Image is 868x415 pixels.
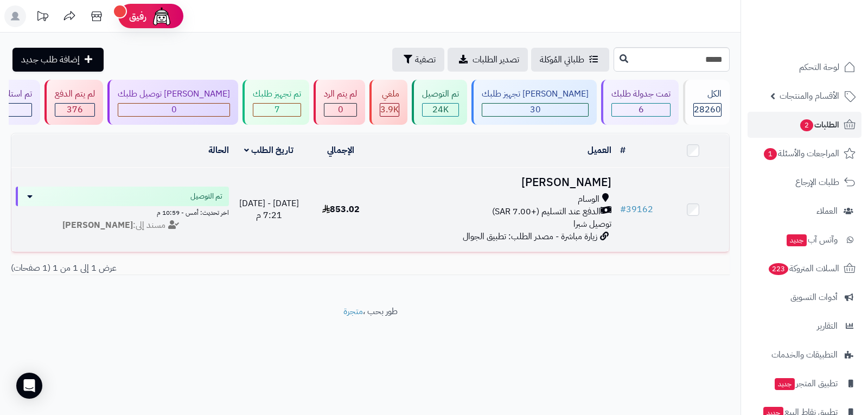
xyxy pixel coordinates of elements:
[748,141,861,167] a: المراجعات والأسئلة1
[817,318,838,334] span: التقارير
[469,80,599,125] a: [PERSON_NAME] تجهيز طلبك 30
[8,219,237,232] div: مسند إلى:
[380,104,399,116] div: 3870
[620,203,626,216] span: #
[463,230,597,243] span: زيارة مباشرة - مصدر الطلب: تطبيق الجوال
[380,103,399,116] span: 3.9K
[380,88,399,100] div: ملغي
[275,103,280,116] span: 7
[790,290,838,305] span: أدوات التسويق
[253,104,301,116] div: 7
[748,169,861,195] a: طلبات الإرجاع
[392,48,444,72] button: تصفية
[763,148,777,161] span: 1
[3,262,371,274] div: عرض 1 إلى 1 من 1 (1 صفحات)
[432,103,449,116] span: 24K
[599,80,681,125] a: تمت جدولة طلبك 6
[787,234,807,246] span: جديد
[190,191,222,202] span: تم التوصيل
[799,60,839,75] span: لوحة التحكم
[748,284,861,310] a: أدوات التسويق
[239,197,299,222] span: [DATE] - [DATE] 7:21 م
[253,88,301,100] div: تم تجهيز طلبك
[105,80,240,125] a: [PERSON_NAME] توصيل طلبك 0
[423,104,458,116] div: 23971
[795,175,839,190] span: طلبات الإرجاع
[410,80,469,125] a: تم التوصيل 24K
[786,232,838,247] span: وآتس آب
[16,206,229,218] div: اخر تحديث: أمس - 10:59 م
[694,103,721,116] span: 28260
[448,48,528,72] a: تصدير الطلبات
[620,144,626,157] a: #
[774,376,838,391] span: تطبيق المتجر
[55,104,94,116] div: 376
[681,80,732,125] a: الكل28260
[748,198,861,224] a: العملاء
[612,104,670,116] div: 6
[748,54,861,80] a: لوحة التحكم
[780,88,839,104] span: الأقسام والمنتجات
[748,342,861,368] a: التطبيقات والخدمات
[482,104,588,116] div: 30
[573,218,611,231] span: توصيل شبرا
[540,53,584,66] span: طلباتي المُوكلة
[129,10,146,23] span: رفيق
[343,305,363,318] a: متجرة
[768,263,789,276] span: 223
[62,219,133,232] strong: [PERSON_NAME]
[240,80,311,125] a: تم تجهيز طلبك 7
[816,203,838,219] span: العملاء
[12,48,104,72] a: إضافة طلب جديد
[16,373,42,399] div: Open Intercom Messenger
[771,347,838,362] span: التطبيقات والخدمات
[800,119,814,132] span: 2
[42,80,105,125] a: لم يتم الدفع 376
[531,48,609,72] a: طلباتي المُوكلة
[578,193,599,206] span: الوسام
[763,146,839,161] span: المراجعات والأسئلة
[794,11,858,34] img: logo-2.png
[322,203,360,216] span: 853.02
[620,203,653,216] a: #39162
[748,313,861,339] a: التقارير
[473,53,519,66] span: تصدير الطلبات
[55,88,95,100] div: لم يتم الدفع
[611,88,671,100] div: تمت جدولة طلبك
[327,144,354,157] a: الإجمالي
[311,80,367,125] a: لم يتم الرد 0
[208,144,229,157] a: الحالة
[118,104,229,116] div: 0
[29,5,56,30] a: تحديثات المنصة
[367,80,410,125] a: ملغي 3.9K
[748,227,861,253] a: وآتس آبجديد
[244,144,293,157] a: تاريخ الطلب
[67,103,83,116] span: 376
[338,103,343,116] span: 0
[422,88,459,100] div: تم التوصيل
[748,256,861,282] a: السلات المتروكة223
[324,104,356,116] div: 0
[530,103,541,116] span: 30
[588,144,611,157] a: العميل
[415,53,436,66] span: تصفية
[171,103,177,116] span: 0
[482,88,589,100] div: [PERSON_NAME] تجهيز طلبك
[799,117,839,132] span: الطلبات
[151,5,173,27] img: ai-face.png
[381,176,611,189] h3: [PERSON_NAME]
[324,88,357,100] div: لم يتم الرد
[639,103,644,116] span: 6
[748,371,861,397] a: تطبيق المتجرجديد
[118,88,230,100] div: [PERSON_NAME] توصيل طلبك
[775,378,795,390] span: جديد
[693,88,722,100] div: الكل
[21,53,80,66] span: إضافة طلب جديد
[768,261,839,276] span: السلات المتروكة
[492,206,601,218] span: الدفع عند التسليم (+7.00 SAR)
[748,112,861,138] a: الطلبات2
